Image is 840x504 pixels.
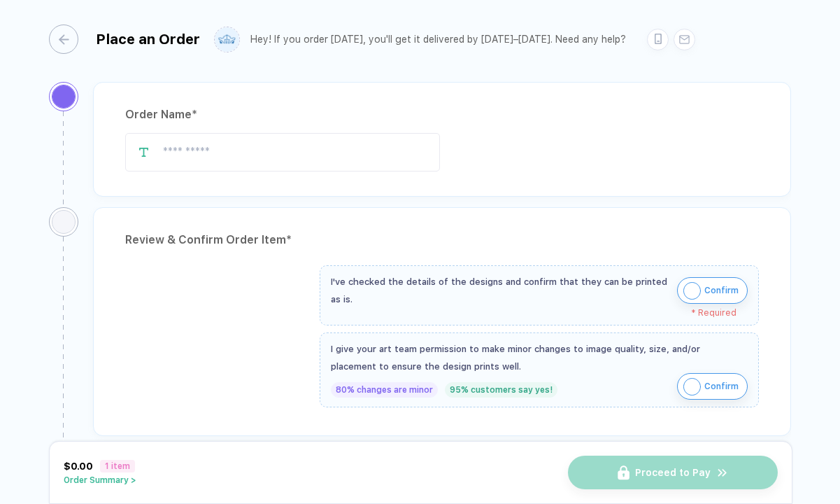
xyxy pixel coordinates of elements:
div: Order Name [125,104,759,126]
img: icon [683,282,701,300]
span: 1 item [100,460,135,472]
img: user profile [215,27,239,52]
div: Place an Order [96,31,200,48]
span: Confirm [704,375,739,398]
span: $0.00 [64,461,93,472]
div: 95% customers say yes! [445,382,557,398]
div: * Required [331,308,736,318]
button: iconConfirm [677,277,748,304]
div: Review & Confirm Order Item [125,229,759,251]
img: icon [683,378,701,395]
div: 80% changes are minor [331,382,438,398]
span: Confirm [704,279,739,302]
div: I've checked the details of the designs and confirm that they can be printed as is. [331,273,670,308]
div: Hey! If you order [DATE], you'll get it delivered by [DATE]–[DATE]. Need any help? [250,34,626,45]
button: Order Summary > [64,475,136,485]
div: I give your art team permission to make minor changes to image quality, size, and/or placement to... [331,340,748,375]
button: iconConfirm [677,373,748,400]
